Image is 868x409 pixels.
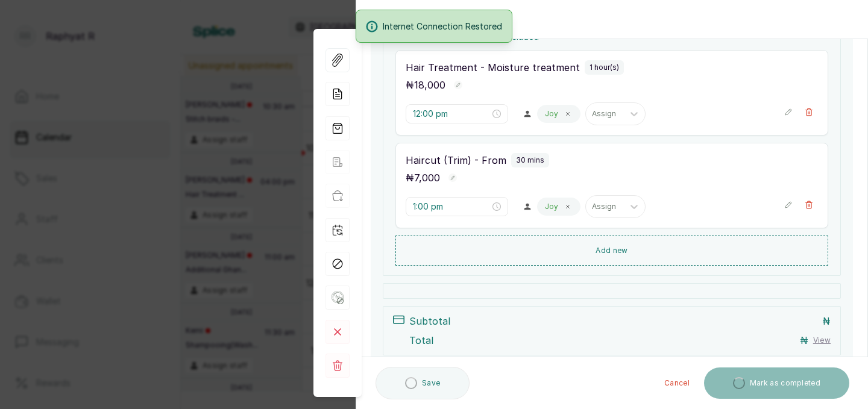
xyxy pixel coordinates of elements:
[406,153,506,167] p: Haircut (Trim) - From
[376,367,470,399] button: Save
[590,63,619,72] p: 1 hour(s)
[704,367,849,399] button: Mark as completed
[516,155,544,165] p: 30 mins
[414,172,440,184] span: 7,000
[413,200,490,213] input: Select time
[800,333,808,348] p: ₦
[409,333,433,348] p: Total
[406,60,580,75] p: Hair Treatment - Moisture treatment
[655,367,699,399] button: Cancel
[409,314,450,328] p: Subtotal
[413,107,490,120] input: Select time
[545,109,558,119] p: Joy
[414,79,445,91] span: 18,000
[822,314,831,328] p: ₦
[406,170,440,185] p: ₦
[383,20,502,33] span: Internet Connection Restored
[395,236,828,266] button: Add new
[813,336,831,345] button: View
[545,202,558,211] p: Joy
[406,78,445,92] p: ₦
